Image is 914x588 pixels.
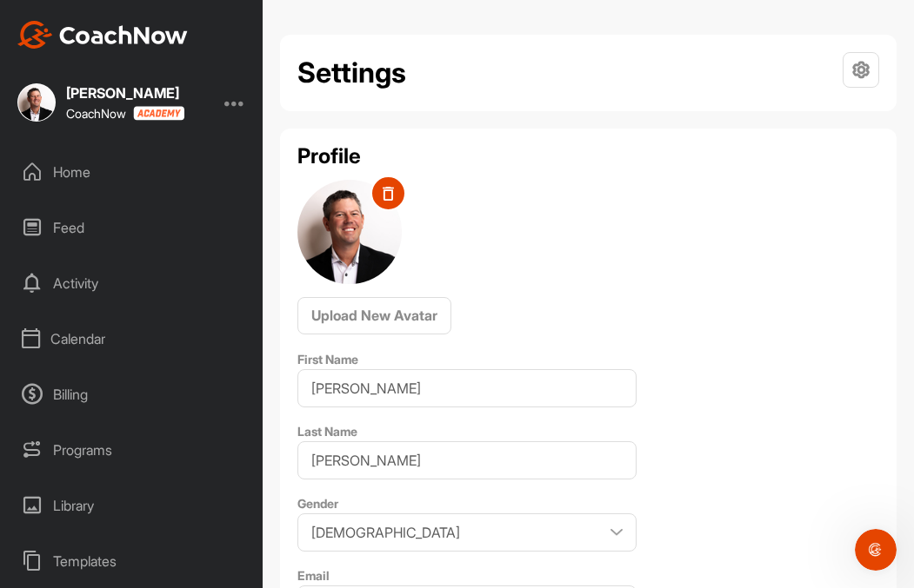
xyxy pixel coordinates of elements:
[41,243,62,264] img: Amanda avatar
[297,568,330,583] label: Email
[73,244,137,262] div: CoachNow
[36,313,290,331] div: Send us a message
[10,317,255,360] div: Calendar
[297,496,338,511] label: Gender
[297,424,357,439] label: Last Name
[219,28,254,63] img: Profile image for Maggie
[10,206,255,249] div: Feed
[10,150,255,194] div: Home
[252,28,287,63] img: Profile image for Amanda
[66,106,184,121] div: CoachNow
[297,52,406,94] h2: Settings
[297,297,451,334] button: Upload New Avatar
[186,28,221,63] img: Profile image for Alex
[10,373,255,416] div: Billing
[116,428,231,498] button: Messages
[36,387,291,424] div: Schedule a Demo with a CoachNow Expert
[17,83,56,122] img: square_33d1b9b665a970990590299d55b62fd8.jpg
[232,428,348,498] button: Help
[33,257,54,278] img: Maggie avatar
[10,428,255,472] div: Programs
[144,472,204,484] span: Messages
[17,21,188,49] img: CoachNow
[18,230,330,288] div: Amanda avatarMaggie avatarAlex avatarCoachNow•1m ago
[36,331,290,349] div: We typically reply within a day
[311,307,437,324] span: Upload New Avatar
[855,529,897,571] iframe: Intercom live chat
[141,244,194,262] div: • 1m ago
[35,123,313,153] p: Hi [PERSON_NAME]
[297,146,879,167] h2: Profile
[297,180,402,284] img: user
[35,153,313,182] p: How can we help?
[17,298,330,364] div: Send us a messageWe typically reply within a day
[10,261,255,305] div: Activity
[48,257,69,278] img: Alex avatar
[299,28,330,59] div: Close
[66,86,184,100] div: [PERSON_NAME]
[10,539,255,583] div: Templates
[36,219,312,237] div: Recent message
[17,204,330,289] div: Recent messageAmanda avatarMaggie avatarAlex avatarCoachNow•1m ago
[10,484,255,527] div: Library
[38,472,77,484] span: Home
[25,380,323,431] a: Schedule a Demo with a CoachNow Expert
[35,37,151,56] img: logo
[133,106,184,121] img: CoachNow acadmey
[276,472,304,484] span: Help
[297,352,358,367] label: First Name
